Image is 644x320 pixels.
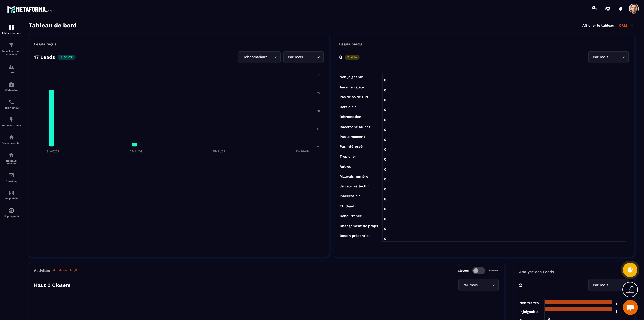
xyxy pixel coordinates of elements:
tspan: Pas intéréssé [340,144,363,148]
tspan: Changement de projet [340,224,378,228]
p: 58.8% [58,55,76,60]
a: automationsautomationsWebinaire [1,78,21,95]
input: Search for option [609,282,620,288]
tspan: Concurrence [340,214,362,218]
span: Hebdomadaire [241,54,269,60]
p: Tunnel de vente Site web [1,49,21,56]
a: Plus de détails [52,269,78,273]
tspan: Injoignable [519,310,538,314]
img: scheduler [8,99,14,105]
tspan: 5 [317,127,319,130]
tspan: 10 [317,109,320,113]
p: Analyse des Leads [519,270,629,274]
a: automationsautomationsEspace membre [1,131,21,148]
tspan: 31-07/09 [47,150,59,153]
tspan: Étudiant [340,204,355,208]
p: Automatisations [1,124,21,127]
span: Par mois [592,282,609,288]
p: Setters [489,269,499,272]
tspan: Raccroche au nez [340,125,370,129]
a: formationformationTunnel de vente Site web [1,38,21,60]
a: automationsautomationsAutomatisations [1,113,21,131]
p: Comptabilité [1,197,21,200]
tspan: Pas le moment [340,135,365,139]
p: Closers [458,269,469,272]
p: Planificateur [1,106,21,109]
h3: Tableau de bord [29,22,77,29]
p: Leads perdu [339,42,362,46]
span: Par mois [592,54,609,60]
img: formation [8,24,14,30]
a: formationformationCRM [1,60,21,78]
div: Search for option [588,279,629,291]
p: Réseaux Sociaux [1,159,21,165]
input: Search for option [609,54,620,60]
tspan: 22-28/09 [295,150,309,153]
p: CRM [619,23,634,28]
a: social-networksocial-networkRéseaux Sociaux [1,148,21,169]
a: emailemailE-mailing [1,169,21,186]
p: Leads reçus [34,42,56,46]
p: Haut 0 Closers [34,282,71,288]
img: logo [7,5,52,14]
tspan: Mauvais numéro [340,174,368,178]
tspan: Inaccessible [340,194,361,198]
div: Search for option [588,51,629,63]
img: automations [8,117,14,123]
img: automations [8,208,14,214]
p: CRM [1,71,21,74]
div: Search for option [283,51,324,63]
tspan: 0 [317,145,319,148]
tspan: 15 [317,92,320,95]
tspan: Je veux réfléchir [340,184,369,188]
p: Espace membre [1,142,21,144]
tspan: Rétractation [340,115,361,119]
img: formation [8,64,14,70]
input: Search for option [304,54,315,60]
span: Par mois [462,282,479,288]
div: Mở cuộc trò chuyện [623,300,638,315]
p: Webinaire [1,89,21,92]
img: formation [8,42,14,48]
img: automations [8,134,14,140]
input: Search for option [479,282,490,288]
p: 2 [519,282,522,288]
div: Search for option [238,51,281,63]
tspan: Hors cible [340,105,357,109]
a: accountantaccountantComptabilité [1,186,21,204]
img: automations [8,82,14,88]
a: formationformationTableau de bord [1,21,21,38]
p: E-mailing [1,180,21,182]
tspan: Trop cher [340,154,356,158]
p: Tableau de bord [1,32,21,34]
tspan: Non joignable [340,75,363,79]
p: Activités [34,268,50,273]
img: narrow-up-right-o.6b7c60e2.svg [74,269,78,273]
tspan: Autres [340,164,351,168]
p: Stable [345,55,360,60]
img: email [8,172,14,178]
tspan: 20 [317,74,320,77]
tspan: Aucune valeur [340,85,365,89]
p: Afficher le tableau : [582,23,616,27]
input: Search for option [269,54,272,60]
tspan: Besoin présentiel [340,234,370,238]
p: IA prospects [1,215,21,218]
a: schedulerschedulerPlanificateur [1,95,21,113]
img: accountant [8,190,14,196]
tspan: Non traités [519,301,539,305]
tspan: Pas de solde CPF [340,95,369,99]
p: 0 [339,54,342,60]
div: Search for option [458,279,499,291]
tspan: 15-21/09 [213,150,225,153]
p: 17 Leads [34,54,55,60]
tspan: 08-14/09 [130,150,142,153]
span: Par mois [287,54,304,60]
img: social-network [8,152,14,158]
